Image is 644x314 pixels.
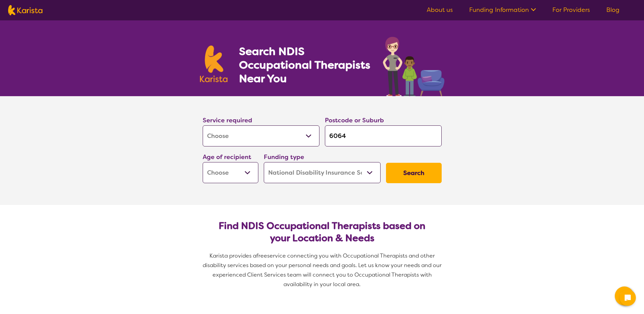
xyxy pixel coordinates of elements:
[383,37,444,96] img: occupational-therapy
[8,5,42,15] img: Karista logo
[615,286,634,306] button: Channel Menu
[200,46,228,82] img: Karista logo
[239,45,371,85] h1: Search NDIS Occupational Therapists Near You
[203,116,252,124] label: Service required
[203,252,443,288] span: service connecting you with Occupational Therapists and other disability services based on your p...
[552,6,590,14] a: For Providers
[427,6,453,14] a: About us
[325,125,442,146] input: Type
[386,163,442,183] button: Search
[209,252,256,259] span: Karista provides a
[208,220,436,244] h2: Find NDIS Occupational Therapists based on your Location & Needs
[203,153,251,161] label: Age of recipient
[264,153,304,161] label: Funding type
[606,6,620,14] a: Blog
[256,252,267,259] span: free
[325,116,384,124] label: Postcode or Suburb
[469,6,536,14] a: Funding Information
